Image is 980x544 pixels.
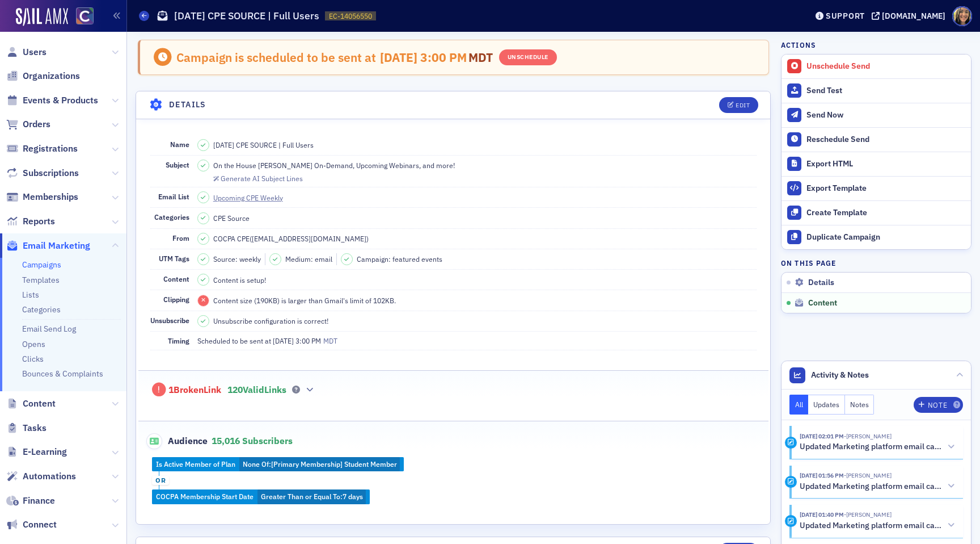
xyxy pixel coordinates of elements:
[6,118,50,131] a: Orders
[800,432,844,440] time: 9/25/2025 02:01 PM
[23,167,79,179] span: Subscriptions
[844,471,892,479] span: Lauren Standiford
[782,55,971,78] button: Unschedule Send
[321,336,337,345] span: MDT
[146,433,208,449] span: Audience
[23,495,55,507] span: Finance
[23,118,50,131] span: Orders
[172,233,189,242] span: From
[22,339,45,349] a: Opens
[499,49,557,65] button: Unschedule
[150,316,189,325] span: Unsubscribe
[782,200,971,225] a: Create Template
[782,78,971,103] button: Send Test
[781,258,971,268] h4: On this page
[6,191,78,203] a: Memberships
[6,518,57,531] a: Connect
[213,193,293,203] a: Upcoming CPE Weekly
[22,304,61,315] a: Categories
[170,140,189,149] span: Name
[811,369,869,381] span: Activity & Notes
[22,369,103,379] a: Bounces & Complaints
[808,298,837,308] span: Content
[23,70,80,82] span: Organizations
[23,470,76,483] span: Automations
[22,275,60,285] a: Templates
[806,86,965,96] div: Send Test
[23,94,98,107] span: Events & Products
[174,9,319,23] h1: [DATE] CPE SOURCE | Full Users
[213,233,369,244] span: COCPA CPE ( [EMAIL_ADDRESS][DOMAIN_NAME] )
[212,435,293,446] span: 15,016 Subscribers
[168,336,189,345] span: Timing
[467,49,493,65] span: MDT
[914,397,963,413] button: Note
[76,7,94,25] img: SailAMX
[800,480,955,492] button: Updated Marketing platform email campaign: [DATE] CPE SOURCE | Full Users
[6,94,98,107] a: Events & Products
[806,183,965,194] div: Export Template
[6,397,56,410] a: Content
[213,160,455,170] span: On the House [PERSON_NAME] On-Demand, Upcoming Webinars, and more!
[273,336,295,345] span: [DATE]
[872,12,949,20] button: [DOMAIN_NAME]
[800,471,844,479] time: 9/25/2025 01:56 PM
[6,167,79,179] a: Subscriptions
[159,254,189,263] span: UTM Tags
[806,208,965,218] div: Create Template
[221,175,303,182] div: Generate AI Subject Lines
[22,290,39,300] a: Lists
[68,7,94,27] a: View Homepage
[928,402,947,408] div: Note
[295,336,321,345] span: 3:00 PM
[23,518,57,531] span: Connect
[826,11,865,21] div: Support
[168,384,221,396] span: 1 Broken Link
[23,215,55,228] span: Reports
[800,442,943,452] h5: Updated Marketing platform email campaign: [DATE] CPE SOURCE | Full Users
[22,354,44,364] a: Clicks
[785,476,797,488] div: Activity
[800,510,844,518] time: 9/25/2025 01:40 PM
[285,254,332,264] span: Medium: email
[23,46,47,58] span: Users
[782,176,971,200] a: Export Template
[166,160,189,169] span: Subject
[782,152,971,176] a: Export HTML
[808,395,845,415] button: Updates
[782,103,971,127] button: Send Now
[800,441,955,453] button: Updated Marketing platform email campaign: [DATE] CPE SOURCE | Full Users
[154,212,189,221] span: Categories
[800,520,955,532] button: Updated Marketing platform email campaign: [DATE] CPE SOURCE | Full Users
[806,61,965,72] div: Unschedule Send
[213,254,261,264] span: Source: weekly
[213,295,396,306] span: Content size (190KB) is larger than Gmail's limit of 102KB.
[844,432,892,440] span: Lauren Standiford
[163,295,189,304] span: Clipping
[800,482,943,492] h5: Updated Marketing platform email campaign: [DATE] CPE SOURCE | Full Users
[844,510,892,518] span: Lauren Standiford
[23,446,67,458] span: E-Learning
[22,324,76,334] a: Email Send Log
[23,240,90,252] span: Email Marketing
[23,191,78,203] span: Memberships
[6,470,76,483] a: Automations
[6,446,67,458] a: E-Learning
[176,50,376,65] div: Campaign is scheduled to be sent at
[197,336,271,346] span: Scheduled to be sent at
[6,240,90,252] a: Email Marketing
[163,274,189,283] span: Content
[213,173,303,183] button: Generate AI Subject Lines
[6,215,55,228] a: Reports
[782,225,971,249] button: Duplicate Campaign
[6,70,80,82] a: Organizations
[213,213,250,223] div: CPE Source
[16,8,68,26] a: SailAMX
[845,395,875,415] button: Notes
[782,127,971,152] button: Reschedule Send
[158,192,189,201] span: Email List
[380,49,420,65] span: [DATE]
[719,97,758,113] button: Edit
[357,254,442,264] span: Campaign: featured events
[23,397,56,410] span: Content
